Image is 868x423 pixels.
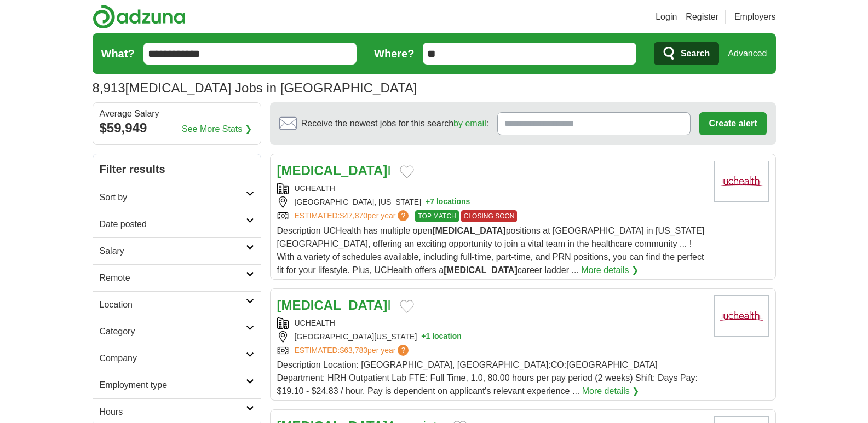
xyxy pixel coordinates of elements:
span: Receive the newest jobs for this search : [301,117,488,130]
a: Employment type [93,372,261,398]
h2: Category [100,325,246,338]
a: Login [656,10,677,24]
a: More details ❯ [581,264,639,277]
h2: Date posted [100,218,246,231]
span: Search [681,43,710,65]
h2: Hours [100,405,246,419]
a: UCHEALTH [295,184,335,193]
label: Where? [374,45,414,62]
div: $59,949 [100,118,254,138]
span: ? [398,345,409,356]
h2: Remote [100,271,246,285]
a: Salary [93,237,261,264]
div: Average Salary [100,109,254,118]
strong: [MEDICAL_DATA] [277,298,388,312]
a: More details ❯ [582,385,640,398]
a: [MEDICAL_DATA]I [277,298,391,312]
a: Remote [93,264,261,291]
strong: [MEDICAL_DATA] [277,163,388,178]
span: ? [398,210,409,221]
div: [GEOGRAPHIC_DATA][US_STATE] [277,331,705,343]
a: [MEDICAL_DATA]I [277,163,391,178]
button: +7 locations [426,196,470,208]
span: + [426,196,430,208]
a: Category [93,318,261,345]
a: Register [686,10,718,24]
h1: [MEDICAL_DATA] Jobs in [GEOGRAPHIC_DATA] [93,80,417,95]
a: Employers [734,10,776,24]
a: Location [93,291,261,318]
button: Create alert [699,112,766,135]
label: What? [101,45,135,62]
a: Advanced [728,43,767,65]
h2: Filter results [93,154,261,184]
a: UCHEALTH [295,318,335,327]
button: Search [654,42,719,65]
span: Description UCHealth has multiple open positions at [GEOGRAPHIC_DATA] in [US_STATE][GEOGRAPHIC_DA... [277,226,705,275]
a: Sort by [93,184,261,211]
span: 8,913 [93,78,125,98]
strong: [MEDICAL_DATA] [432,226,506,235]
img: Adzuna logo [93,4,186,29]
img: UCHealth logo [714,295,769,337]
button: +1 location [421,331,462,343]
span: Description Location: [GEOGRAPHIC_DATA], [GEOGRAPHIC_DATA]:CO:[GEOGRAPHIC_DATA] Department: HRH O... [277,360,698,396]
a: See More Stats ❯ [182,123,252,136]
span: CLOSING SOON [461,210,518,222]
h2: Salary [100,245,246,258]
div: [GEOGRAPHIC_DATA], [US_STATE] [277,196,705,208]
h2: Employment type [100,379,246,392]
strong: [MEDICAL_DATA] [444,265,518,275]
h2: Company [100,352,246,365]
span: $47,870 [340,211,367,220]
span: + [421,331,426,343]
a: by email [453,119,486,128]
span: $63,783 [340,346,367,355]
img: UCHealth logo [714,161,769,202]
button: Add to favorite jobs [400,165,414,178]
a: Date posted [93,211,261,237]
h2: Sort by [100,191,246,204]
span: TOP MATCH [415,210,458,222]
a: Company [93,345,261,372]
h2: Location [100,298,246,311]
button: Add to favorite jobs [400,300,414,313]
a: ESTIMATED:$63,783per year? [295,345,411,356]
a: ESTIMATED:$47,870per year? [295,210,411,222]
